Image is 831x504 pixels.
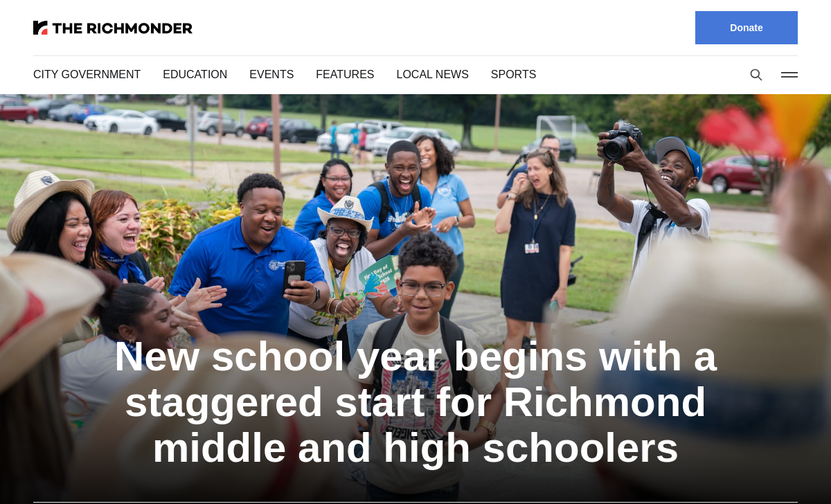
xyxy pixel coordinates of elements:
a: Education [159,66,224,82]
a: Features [309,66,363,82]
a: Donate [695,11,798,44]
button: Search this site [746,64,767,85]
img: The Richmonder [33,21,193,35]
a: Events [246,66,287,82]
a: Local News [385,66,454,82]
a: Sports [476,66,518,82]
a: City Government [33,66,137,82]
a: New school year begins with a staggered start for Richmond middle and high schoolers [109,282,722,477]
iframe: portal-trigger [758,436,831,504]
